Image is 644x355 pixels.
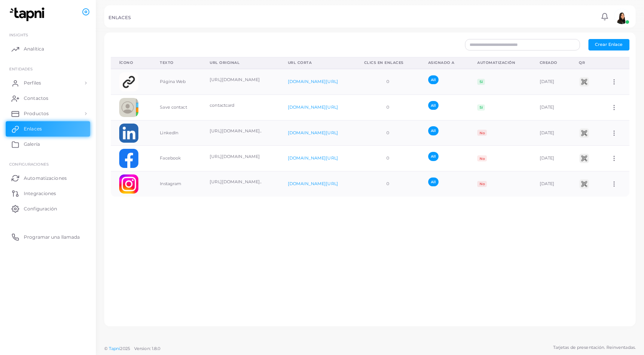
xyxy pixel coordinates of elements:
span: © [104,345,160,352]
td: [DATE] [531,69,570,94]
a: [DOMAIN_NAME][URL] [288,155,338,161]
img: avatar [614,9,629,24]
span: Analítica [24,46,44,52]
div: Texto [160,60,193,65]
th: Action [602,57,629,69]
button: Crear Enlace [588,39,629,50]
img: contactcard.png [119,98,138,117]
div: QR [579,60,594,65]
span: Tarjetas de presentación. Reinventadas. [553,344,636,351]
span: All [428,152,439,161]
div: Creado [540,60,562,65]
a: Perfiles [6,75,90,91]
div: Ícono [119,60,143,65]
a: [DOMAIN_NAME][URL] [288,130,338,135]
h5: ENLACES [108,15,131,20]
img: customlink.png [119,72,138,91]
span: Integraciones [24,190,56,197]
span: All [428,126,439,135]
img: qr2.png [578,153,590,164]
p: [URL][DOMAIN_NAME] [210,77,271,83]
img: qr2.png [578,178,590,190]
td: [DATE] [531,146,570,171]
td: [DATE] [531,120,570,146]
a: Galería [6,137,90,152]
a: Tapni [109,346,120,351]
a: Automatizaciones [6,170,90,186]
span: Enlaces [24,125,42,132]
img: qr2.png [578,76,590,88]
span: Configuraciones [9,162,49,166]
span: No [477,181,487,187]
div: Automatización [477,60,523,65]
span: No [477,130,487,136]
td: Facebook [151,146,201,171]
span: INSIGHTS [9,33,28,37]
p: contactcard [210,102,271,109]
a: [DOMAIN_NAME][URL] [288,181,338,186]
span: Galería [24,141,40,148]
p: [URL][DOMAIN_NAME].. [210,179,271,185]
a: Integraciones [6,186,90,201]
img: qr2.png [578,127,590,139]
p: [URL][DOMAIN_NAME].. [210,128,271,134]
span: All [428,101,439,110]
a: avatar [612,9,631,24]
a: [DOMAIN_NAME][URL] [288,79,338,84]
span: Perfiles [24,80,41,86]
div: Clics en Enlaces [364,60,411,65]
span: No [477,155,487,161]
td: 0 [356,171,420,197]
span: Version: 1.8.0 [134,346,161,351]
span: Automatizaciones [24,175,67,182]
img: instagram.png [119,174,138,194]
span: Crear Enlace [595,42,623,47]
span: Configuración [24,205,57,212]
a: Enlaces [6,121,90,137]
div: URL Corta [288,60,347,65]
td: 0 [356,69,420,94]
a: Analítica [6,41,90,57]
span: Productos [24,110,49,117]
td: 0 [356,94,420,120]
td: 0 [356,146,420,171]
a: Productos [6,106,90,121]
a: Configuración [6,201,90,216]
td: Página Web [151,69,201,94]
span: ENTIDADES [9,67,33,71]
a: Programar una llamada [6,229,90,244]
div: Asignado a [428,60,460,65]
span: Sí [477,104,485,111]
td: LinkedIn [151,120,201,146]
span: 2025 [120,345,130,352]
a: Contactos [6,91,90,106]
td: 0 [356,120,420,146]
span: All [428,177,439,186]
div: URL Original [210,60,271,65]
p: [URL][DOMAIN_NAME] [210,153,271,160]
span: Contactos [24,95,48,102]
span: All [428,75,439,84]
a: [DOMAIN_NAME][URL] [288,104,338,110]
span: Sí [477,79,485,85]
td: [DATE] [531,171,570,197]
img: logo [7,7,49,21]
td: [DATE] [531,94,570,120]
td: Instagram [151,171,201,197]
img: linkedin.png [119,124,138,143]
span: Programar una llamada [24,234,80,241]
img: facebook.png [119,149,138,168]
td: Save contact [151,94,201,120]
